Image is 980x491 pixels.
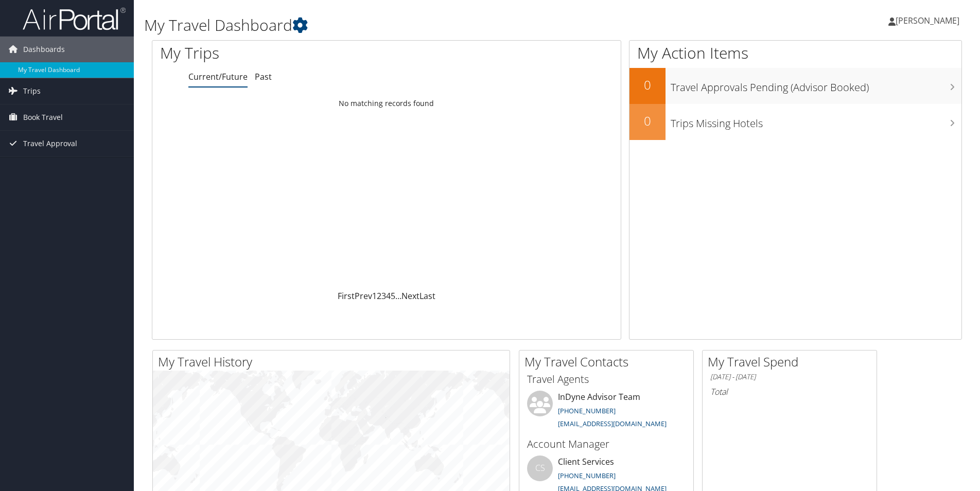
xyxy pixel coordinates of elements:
[896,15,959,26] span: [PERSON_NAME]
[629,68,961,104] a: 0Travel Approvals Pending (Advisor Booked)
[671,111,961,131] h3: Trips Missing Hotels
[23,78,41,104] span: Trips
[23,131,77,156] span: Travel Approval
[23,37,65,62] span: Dashboards
[23,104,63,130] span: Book Travel
[629,76,666,94] h2: 0
[524,353,693,371] h2: My Travel Contacts
[527,372,686,387] h3: Travel Agents
[401,290,419,302] a: Next
[377,290,381,302] a: 2
[158,353,510,371] h2: My Travel History
[629,112,666,130] h2: 0
[144,14,694,36] h1: My Travel Dashboard
[888,5,970,36] a: [PERSON_NAME]
[160,42,418,64] h1: My Trips
[338,290,355,302] a: First
[391,290,395,302] a: 5
[152,94,621,113] td: No matching records found
[419,290,435,302] a: Last
[558,471,616,480] a: [PHONE_NUMBER]
[355,290,372,302] a: Prev
[386,290,391,302] a: 4
[522,391,691,433] li: InDyne Advisor Team
[527,437,686,451] h3: Account Manager
[188,71,248,82] a: Current/Future
[395,290,401,302] span: …
[629,104,961,140] a: 0Trips Missing Hotels
[372,290,377,302] a: 1
[527,455,553,481] div: CS
[629,42,961,64] h1: My Action Items
[558,406,616,415] a: [PHONE_NUMBER]
[710,386,869,397] h6: Total
[671,75,961,95] h3: Travel Approvals Pending (Advisor Booked)
[708,353,877,371] h2: My Travel Spend
[23,7,126,31] img: airportal-logo.png
[710,372,869,382] h6: [DATE] - [DATE]
[381,290,386,302] a: 3
[558,419,667,428] a: [EMAIL_ADDRESS][DOMAIN_NAME]
[255,71,272,82] a: Past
